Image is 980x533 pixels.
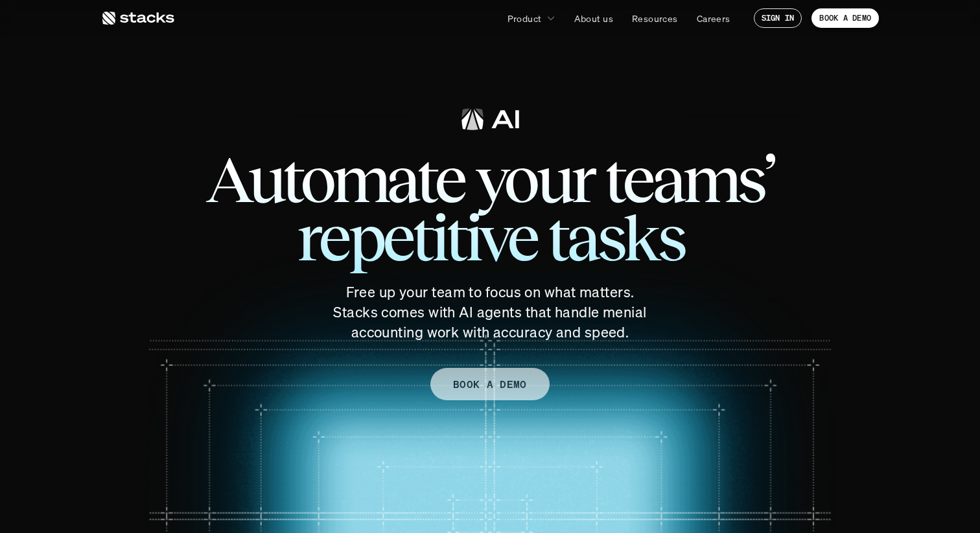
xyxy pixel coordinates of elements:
p: BOOK A DEMO [819,14,871,23]
a: Resources [624,6,686,30]
p: BOOK A DEMO [453,375,527,394]
p: Free up your team to focus on what matters. Stacks comes with AI agents that handle menial accoun... [328,282,652,342]
a: About us [566,6,621,30]
a: BOOK A DEMO [811,8,879,28]
a: SIGN IN [754,8,802,28]
p: About us [574,12,613,25]
a: Careers [689,6,738,30]
p: Careers [697,12,730,25]
p: Product [507,12,542,25]
p: SIGN IN [762,14,795,23]
p: Resources [632,12,678,25]
span: Automate your teams’ repetitive tasks [153,137,827,280]
a: BOOK A DEMO [430,368,550,400]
